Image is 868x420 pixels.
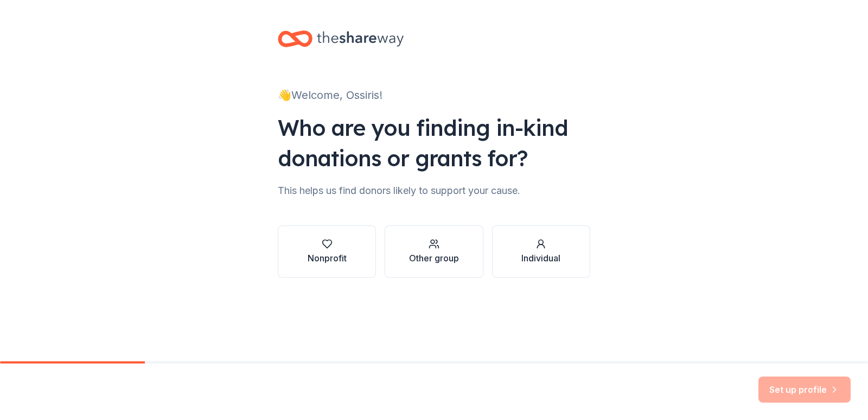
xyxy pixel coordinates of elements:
[521,252,560,265] div: Individual
[278,225,376,278] button: Nonprofit
[409,252,459,265] div: Other group
[308,252,347,265] div: Nonprofit
[385,225,483,278] button: Other group
[278,112,590,173] div: Who are you finding in-kind donations or grants for?
[278,86,590,104] div: 👋 Welcome, Ossiris!
[278,182,590,199] div: This helps us find donors likely to support your cause.
[492,225,590,278] button: Individual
